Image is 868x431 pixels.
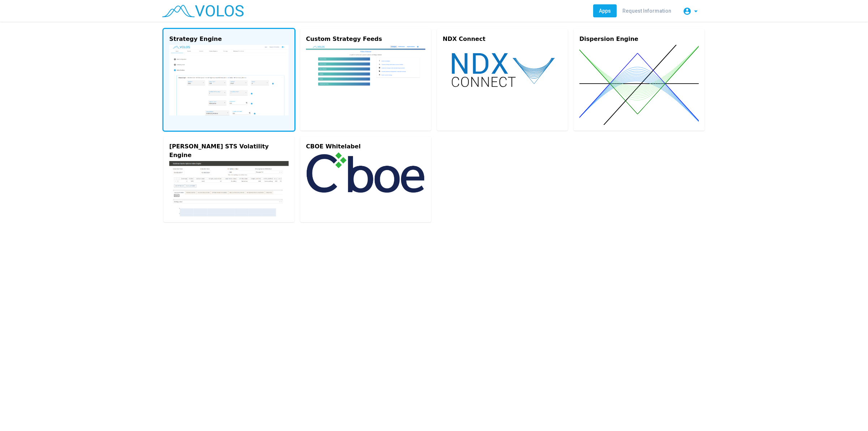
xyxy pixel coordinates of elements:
[169,142,289,160] div: [PERSON_NAME] STS Volatility Engine
[306,45,425,102] img: custom.png
[306,152,425,193] img: cboe-logo.png
[622,8,671,14] span: Request Information
[579,35,699,43] div: Dispersion Engine
[683,7,692,16] mat-icon: account_circle
[169,35,289,43] div: Strategy Engine
[306,142,425,151] div: CBOE Whitelabel
[579,45,699,125] img: dispersion.svg
[692,7,700,16] mat-icon: arrow_drop_down
[169,161,289,216] img: gs-engine.png
[443,35,562,43] div: NDX Connect
[617,4,677,17] a: Request Information
[169,45,289,115] img: strategy-engine.png
[593,4,617,17] a: Apps
[306,35,425,43] div: Custom Strategy Feeds
[443,45,562,94] img: ndx-connect.svg
[599,8,611,14] span: Apps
